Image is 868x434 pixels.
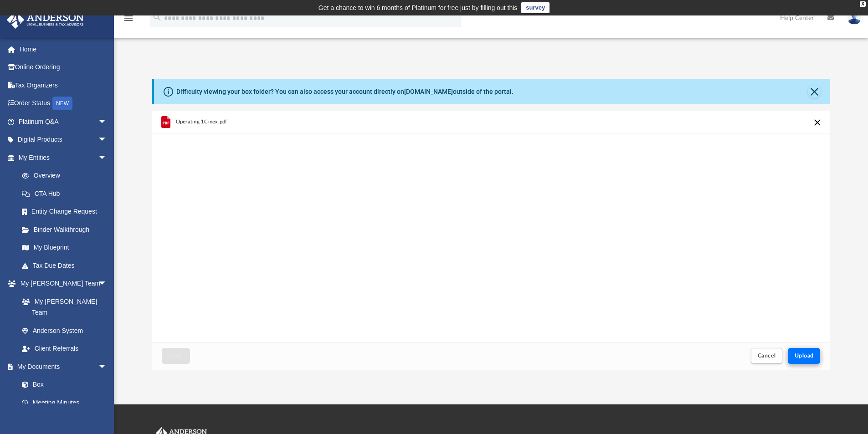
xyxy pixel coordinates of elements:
span: Close [169,353,183,358]
a: menu [123,17,134,24]
span: arrow_drop_down [98,112,116,131]
button: Upload [788,348,821,364]
a: My [PERSON_NAME] Team [13,292,112,322]
span: Upload [795,353,814,358]
a: Order StatusNEW [6,94,121,113]
i: search [152,12,162,22]
a: My [PERSON_NAME] Teamarrow_drop_down [6,275,116,293]
div: NEW [52,97,72,110]
a: Tax Due Dates [13,256,121,275]
a: Anderson System [13,322,116,340]
div: grid [152,111,831,342]
a: Home [6,40,121,58]
a: Meeting Minutes [13,393,116,412]
a: Digital Productsarrow_drop_down [6,131,121,149]
button: Close [162,348,190,364]
a: CTA Hub [13,184,121,203]
a: My Blueprint [13,239,116,257]
img: User Pic [847,11,861,25]
span: Cancel [758,353,776,358]
span: arrow_drop_down [98,357,116,376]
a: Binder Walkthrough [13,220,121,239]
button: Cancel this upload [812,117,823,128]
button: Cancel [751,348,783,364]
span: arrow_drop_down [98,275,116,293]
span: arrow_drop_down [98,148,116,167]
div: Upload [152,111,831,370]
button: Close [808,85,821,98]
span: arrow_drop_down [98,131,116,149]
a: [DOMAIN_NAME] [404,88,453,95]
a: Overview [13,167,121,185]
div: Difficulty viewing your box folder? You can also access your account directly on outside of the p... [176,87,514,97]
a: Platinum Q&Aarrow_drop_down [6,112,121,131]
i: menu [123,13,134,24]
a: Client Referrals [13,340,116,358]
div: Get a chance to win 6 months of Platinum for free just by filling out this [318,2,518,13]
a: Entity Change Request [13,203,121,221]
a: survey [521,2,550,13]
a: Online Ordering [6,58,121,77]
div: close [860,1,866,7]
img: Anderson Advisors Platinum Portal [4,11,87,29]
span: Operating 1Cinex.pdf [175,119,227,125]
a: My Entitiesarrow_drop_down [6,148,121,167]
a: Tax Organizers [6,76,121,94]
a: My Documentsarrow_drop_down [6,357,116,376]
a: Box [13,376,112,394]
